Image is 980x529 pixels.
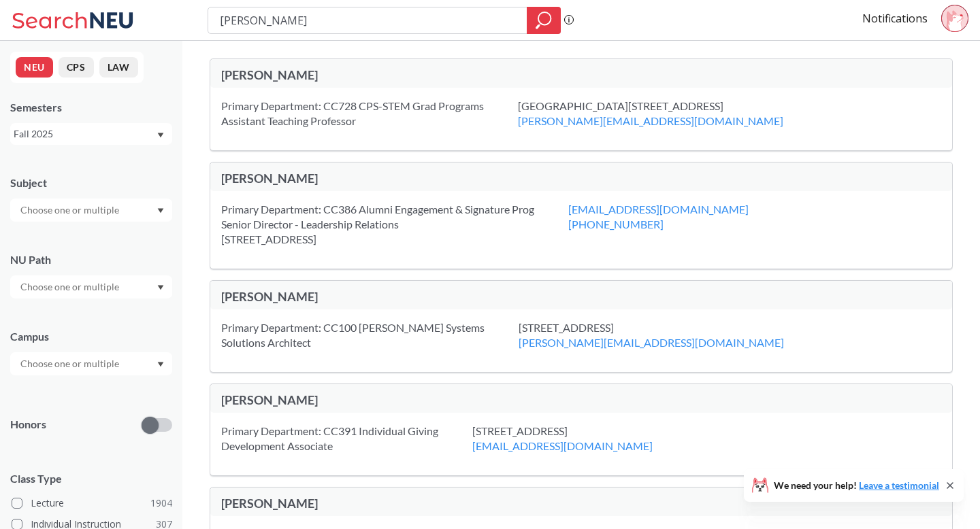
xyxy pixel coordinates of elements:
[221,202,568,247] div: Primary Department: CC386 Alumni Engagement & Signature Prog Senior Director - Leadership Relatio...
[157,362,164,367] svg: Dropdown arrow
[157,208,164,214] svg: Dropdown arrow
[519,336,784,349] a: [PERSON_NAME][EMAIL_ADDRESS][DOMAIN_NAME]
[14,356,128,372] input: Choose one or multiple
[221,424,472,454] div: Primary Department: CC391 Individual Giving Development Associate
[59,57,94,78] button: CPS
[99,57,138,78] button: LAW
[10,329,172,344] div: Campus
[221,289,581,304] div: [PERSON_NAME]
[518,114,783,127] a: [PERSON_NAME][EMAIL_ADDRESS][DOMAIN_NAME]
[10,252,172,267] div: NU Path
[10,100,172,115] div: Semesters
[221,171,581,186] div: [PERSON_NAME]
[10,199,172,222] div: Dropdown arrow
[10,471,172,486] span: Class Type
[14,279,128,295] input: Choose one or multiple
[221,392,581,407] div: [PERSON_NAME]
[12,494,172,512] label: Lecture
[157,133,164,138] svg: Dropdown arrow
[10,175,172,190] div: Subject
[518,99,817,129] div: [GEOGRAPHIC_DATA][STREET_ADDRESS]
[472,424,687,454] div: [STREET_ADDRESS]
[568,203,749,216] a: [EMAIL_ADDRESS][DOMAIN_NAME]
[150,496,172,511] span: 1904
[862,11,928,26] a: Notifications
[774,481,939,490] span: We need your help!
[472,439,653,452] a: [EMAIL_ADDRESS][DOMAIN_NAME]
[157,285,164,290] svg: Dropdown arrow
[10,417,46,432] p: Honors
[10,123,172,145] div: Fall 2025Dropdown arrow
[221,496,581,511] div: [PERSON_NAME]
[221,67,581,82] div: [PERSON_NAME]
[536,11,552,30] svg: magnifying glass
[859,479,939,491] a: Leave a testimonial
[218,9,517,32] input: Class, professor, course number, "phrase"
[221,320,519,350] div: Primary Department: CC100 [PERSON_NAME] Systems Solutions Architect
[568,218,664,231] a: [PHONE_NUMBER]
[519,320,818,350] div: [STREET_ADDRESS]
[221,99,518,129] div: Primary Department: CC728 CPS-STEM Grad Programs Assistant Teaching Professor
[16,57,53,78] button: NEU
[10,352,172,375] div: Dropdown arrow
[10,275,172,298] div: Dropdown arrow
[14,202,128,218] input: Choose one or multiple
[527,7,561,34] div: magnifying glass
[14,126,156,141] div: Fall 2025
